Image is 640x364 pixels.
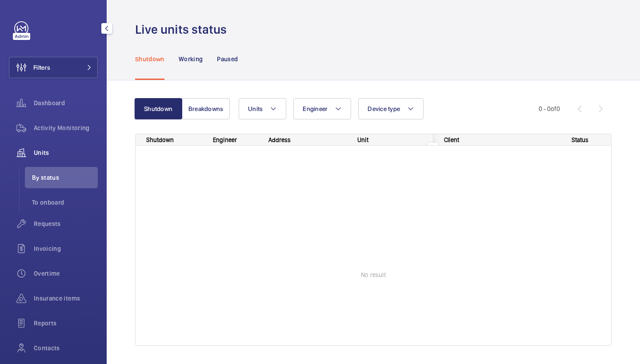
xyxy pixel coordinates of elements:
[217,55,238,63] p: Paused
[34,344,98,352] span: Contacts
[179,55,203,63] p: Working
[9,57,98,78] button: Filters
[34,269,98,278] span: Overtime
[34,319,98,328] span: Reports
[135,55,164,63] p: Shutdown
[268,136,291,143] span: Address
[182,98,230,119] button: Breakdowns
[293,98,351,119] button: Engineer
[248,105,263,112] span: Units
[358,98,424,119] button: Device type
[444,136,459,143] span: Client
[34,219,98,228] span: Requests
[357,136,423,143] div: Unit
[539,106,560,112] span: 0 - 0 0
[32,173,98,182] span: By status
[34,123,98,132] span: Activity Monitoring
[135,21,232,38] h1: Live units status
[34,244,98,253] span: Invoicing
[572,136,588,143] span: Status
[34,99,98,107] span: Dashboard
[213,136,237,143] span: Engineer
[34,294,98,303] span: Insurance items
[134,98,182,119] button: Shutdown
[146,136,174,143] div: Shutdown
[368,105,400,112] span: Device type
[303,105,328,112] span: Engineer
[33,63,50,72] span: Filters
[239,98,286,119] button: Units
[32,198,98,207] span: To onboard
[551,105,556,112] span: of
[34,148,98,157] span: Units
